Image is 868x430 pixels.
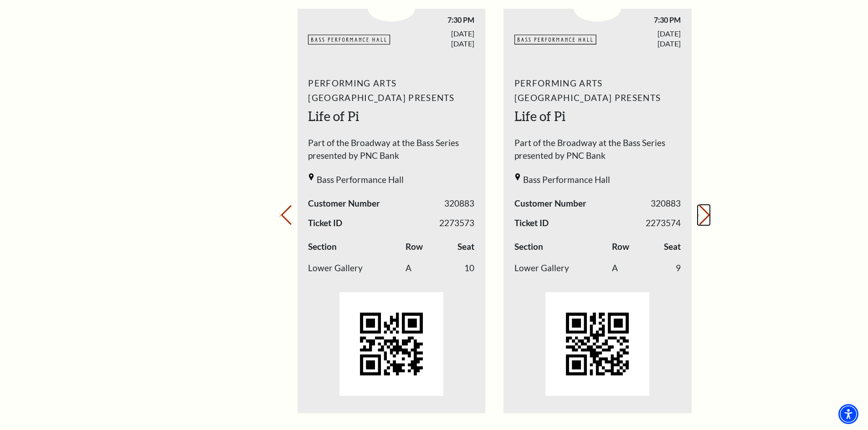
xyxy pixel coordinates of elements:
span: [DATE] [DATE] [597,29,681,48]
td: A [406,258,444,279]
span: 2273573 [439,217,474,230]
label: Seat [664,240,681,253]
span: Ticket ID [514,217,549,230]
label: Seat [457,240,474,253]
td: Lower Gallery [308,258,406,279]
label: Section [514,240,543,253]
span: 320883 [651,197,681,210]
span: 7:30 PM [597,15,681,25]
label: Section [308,240,337,253]
h2: Life of Pi [308,107,474,126]
span: Part of the Broadway at the Bass Series presented by PNC Bank [514,137,681,167]
h2: Life of Pi [514,107,681,126]
span: Performing Arts [GEOGRAPHIC_DATA] Presents [308,76,474,105]
td: A [612,258,651,279]
span: Customer Number [514,197,586,210]
div: Accessibility Menu [838,404,858,424]
span: Performing Arts [GEOGRAPHIC_DATA] Presents [514,76,681,105]
label: Row [406,240,423,253]
span: Bass Performance Hall [317,173,404,187]
button: Next slide [698,205,710,225]
button: Previous slide [279,205,292,225]
span: [DATE] [DATE] [391,29,475,48]
span: 2273574 [646,217,681,230]
td: 9 [651,258,681,279]
label: Row [612,240,629,253]
span: Part of the Broadway at the Bass Series presented by PNC Bank [308,137,474,167]
td: 10 [444,258,474,279]
span: Ticket ID [308,217,342,230]
span: Customer Number [308,197,380,210]
span: 320883 [444,197,474,210]
span: Bass Performance Hall [523,173,610,187]
td: Lower Gallery [514,258,612,279]
span: 7:30 PM [391,15,475,25]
